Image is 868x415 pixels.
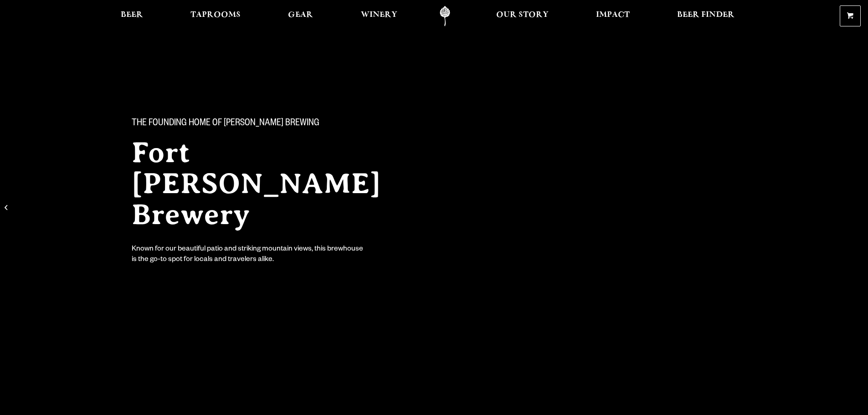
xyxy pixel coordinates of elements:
[132,245,365,266] div: Known for our beautiful patio and striking mountain views, this brewhouse is the go-to spot for l...
[288,11,313,19] span: Gear
[671,6,740,26] a: Beer Finder
[190,11,241,19] span: Taprooms
[677,11,734,19] span: Beer Finder
[132,137,416,230] h2: Fort [PERSON_NAME] Brewery
[132,118,319,130] span: The Founding Home of [PERSON_NAME] Brewing
[361,11,397,19] span: Winery
[355,6,403,26] a: Winery
[596,11,630,19] span: Impact
[496,11,549,19] span: Our Story
[490,6,555,26] a: Our Story
[121,11,143,19] span: Beer
[282,6,319,26] a: Gear
[115,6,149,26] a: Beer
[185,6,247,26] a: Taprooms
[590,6,636,26] a: Impact
[428,6,462,26] a: Odell Home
